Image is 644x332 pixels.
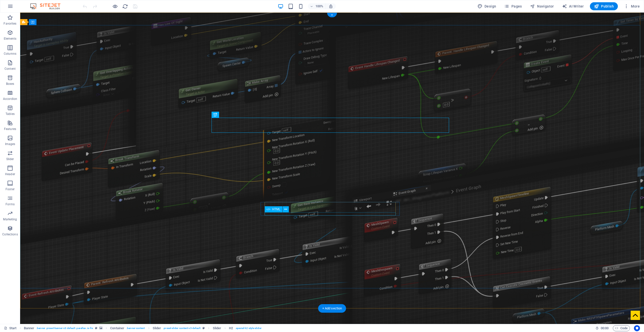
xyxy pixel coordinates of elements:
[6,112,15,116] p: Tables
[6,202,15,206] p: Forms
[530,4,554,9] span: Navigator
[4,37,17,41] p: Elements
[5,142,15,146] p: Images
[622,2,642,10] button: More
[329,4,333,9] i: On resize automatically adjust zoom level to fit chosen device.
[560,2,586,10] button: AI Writer
[4,127,16,131] p: Features
[6,187,15,191] p: Footer
[4,325,17,331] a: Click to cancel selection. Double-click to open Pages
[615,325,628,331] span: Code
[122,3,128,9] button: reload
[213,325,221,331] span: Click to select. Double-click to edit
[502,2,524,10] button: Pages
[504,4,522,9] span: Pages
[122,4,128,9] i: Reload page
[318,304,346,313] div: + Add section
[308,3,326,9] button: 100%
[634,325,640,331] button: Usercentrics
[4,52,16,56] p: Columns
[475,2,498,10] button: Design
[613,325,630,331] button: Code
[29,3,67,9] img: Editor Logo
[99,327,102,329] i: This element contains a background
[126,325,145,331] span: . banner-content
[3,97,17,101] p: Accordion
[3,217,17,221] p: Marketing
[229,325,233,331] span: Click to select. Double-click to edit
[6,82,14,86] p: Boxes
[595,325,609,331] h6: Session time
[5,67,16,71] p: Content
[163,325,200,331] span: . preset-slider-content-v3-default
[36,325,93,331] span: . banner .preset-banner-v3-default .parallax .ie-fix
[24,325,34,331] span: Click to select. Double-click to edit
[624,4,640,9] span: More
[153,325,161,331] span: Click to select. Double-click to edit
[562,4,584,9] span: AI Writer
[6,157,14,161] p: Slider
[235,325,262,331] span: . special-h2-style-slider
[528,2,556,10] button: Navigator
[315,3,324,9] h6: 100%
[590,2,618,10] button: Publish
[604,326,605,330] span: :
[5,172,15,176] p: Header
[95,327,97,329] i: This element is a customizable preset
[24,325,262,331] nav: breadcrumb
[112,3,118,9] button: Click here to leave preview mode and continue editing
[475,2,498,10] div: Design (Ctrl+Alt+Y)
[203,327,205,329] i: This element is a customizable preset
[272,208,280,211] span: HTML
[2,232,18,236] p: Collections
[110,325,124,331] span: Click to select. Double-click to edit
[327,13,337,17] div: +
[477,4,496,9] span: Design
[594,4,614,9] span: Publish
[4,22,16,26] p: Favorites
[601,325,609,331] span: 00 00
